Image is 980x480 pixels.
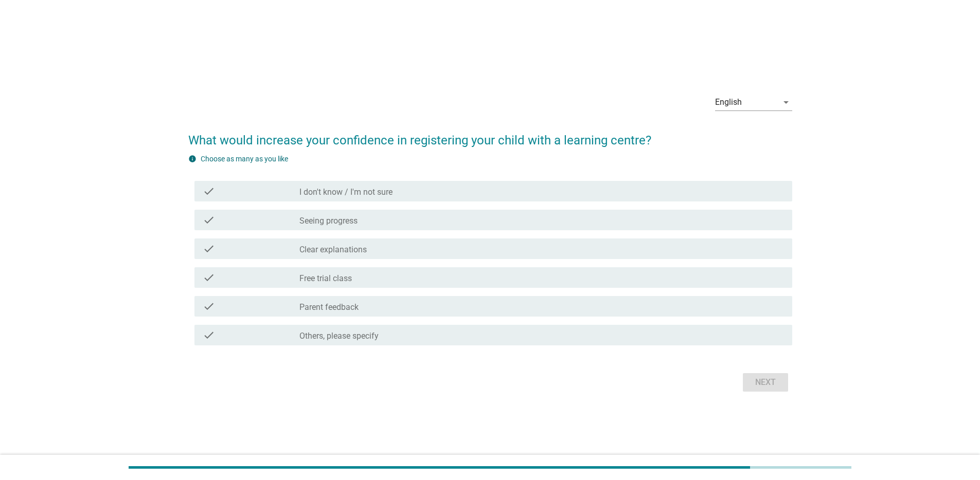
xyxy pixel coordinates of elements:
[299,216,358,226] label: Seeing progress
[299,245,367,255] label: Clear explanations
[203,300,215,312] i: check
[203,214,215,226] i: check
[780,96,792,108] i: arrow_drop_down
[188,155,197,163] i: info
[203,271,215,284] i: check
[203,243,215,255] i: check
[715,98,742,107] div: English
[299,331,379,341] label: Others, please specify
[188,121,792,150] h2: What would increase your confidence in registering your child with a learning centre?
[203,185,215,197] i: check
[299,187,393,197] label: I don't know / I'm not sure
[201,155,288,163] label: Choose as many as you like
[299,302,359,312] label: Parent feedback
[299,273,352,284] label: Free trial class
[203,329,215,341] i: check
